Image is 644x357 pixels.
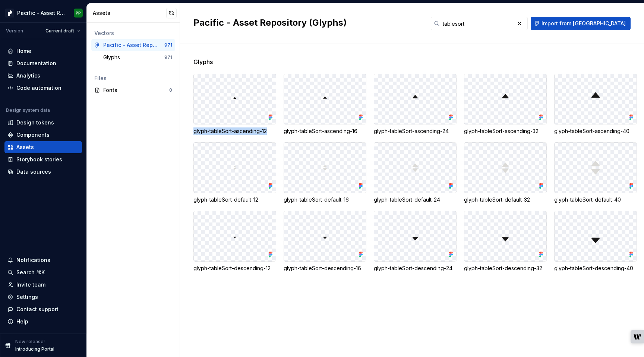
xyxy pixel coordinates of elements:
[4,316,82,328] button: Help
[94,29,172,37] div: Vectors
[76,10,81,16] div: PP
[4,303,82,315] button: Contact support
[91,84,175,96] a: Fonts0
[193,17,422,29] h2: Pacific - Asset Repository (Glyphs)
[103,86,169,94] div: Fonts
[6,107,50,113] div: Design system data
[15,346,54,352] p: Introducing Portal
[4,141,82,153] a: Assets
[4,45,82,57] a: Home
[4,57,82,69] a: Documentation
[4,266,82,278] button: Search ⌘K
[193,57,213,66] span: Glyphs
[16,156,62,163] div: Storybook stories
[554,127,637,135] div: glyph-tableSort-ascending-40
[93,9,166,17] div: Assets
[464,196,547,203] div: glyph-tableSort-default-32
[100,51,175,63] a: Glyphs971
[16,143,34,151] div: Assets
[5,9,14,18] img: 8d0dbd7b-a897-4c39-8ca0-62fbda938e11.png
[284,265,366,272] div: glyph-tableSort-descending-16
[45,28,74,34] span: Current draft
[464,265,547,272] div: glyph-tableSort-descending-32
[103,54,123,61] div: Glyphs
[554,265,637,272] div: glyph-tableSort-descending-40
[6,28,23,34] div: Version
[16,269,45,276] div: Search ⌘K
[440,17,514,30] input: Search in assets...
[16,256,50,264] div: Notifications
[94,75,172,82] div: Files
[4,154,82,165] a: Storybook stories
[15,339,45,345] p: New release!
[103,41,159,49] div: Pacific - Asset Repository (Glyphs)
[16,47,31,55] div: Home
[17,9,65,17] div: Pacific - Asset Repository (Glyphs)
[374,127,457,135] div: glyph-tableSort-ascending-24
[1,5,85,21] button: Pacific - Asset Repository (Glyphs)PP
[193,127,276,135] div: glyph-tableSort-ascending-12
[4,166,82,178] a: Data sources
[542,20,626,27] span: Import from [GEOGRAPHIC_DATA]
[374,265,457,272] div: glyph-tableSort-descending-24
[91,39,175,51] a: Pacific - Asset Repository (Glyphs)971
[531,17,631,30] button: Import from [GEOGRAPHIC_DATA]
[193,265,276,272] div: glyph-tableSort-descending-12
[284,196,366,203] div: glyph-tableSort-default-16
[284,127,366,135] div: glyph-tableSort-ascending-16
[16,119,54,126] div: Design tokens
[42,26,83,36] button: Current draft
[4,254,82,266] button: Notifications
[16,306,59,313] div: Contact support
[164,54,172,60] div: 971
[16,293,38,301] div: Settings
[16,281,45,288] div: Invite team
[4,129,82,141] a: Components
[554,196,637,203] div: glyph-tableSort-default-40
[164,42,172,48] div: 971
[16,84,61,92] div: Code automation
[464,127,547,135] div: glyph-tableSort-ascending-32
[16,72,40,79] div: Analytics
[4,291,82,303] a: Settings
[4,117,82,129] a: Design tokens
[16,60,56,67] div: Documentation
[4,82,82,94] a: Code automation
[169,87,172,93] div: 0
[193,196,276,203] div: glyph-tableSort-default-12
[4,70,82,82] a: Analytics
[16,131,50,139] div: Components
[16,318,28,325] div: Help
[4,279,82,291] a: Invite team
[16,168,51,176] div: Data sources
[374,196,457,203] div: glyph-tableSort-default-24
